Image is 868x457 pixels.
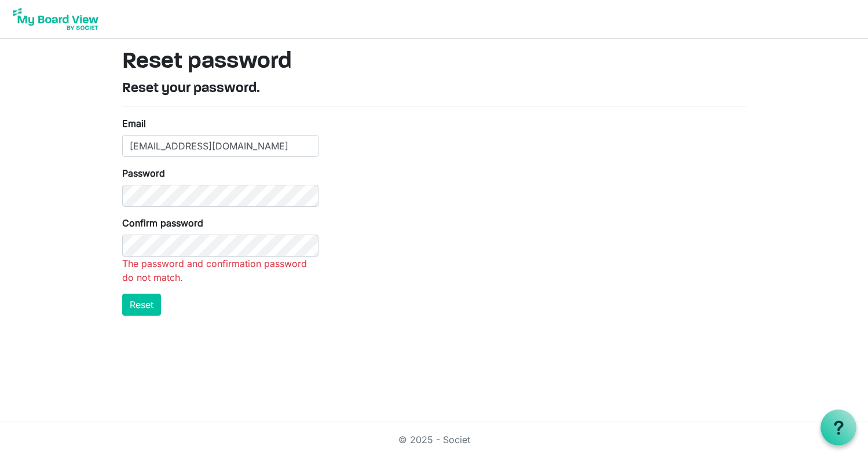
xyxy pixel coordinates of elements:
label: Password [122,166,165,180]
img: My Board View Logo [9,5,102,34]
label: Confirm password [122,216,203,230]
label: Email [122,116,146,130]
button: Reset [122,294,161,316]
h4: Reset your password. [122,81,746,97]
span: The password and confirmation password do not match. [122,258,307,283]
h1: Reset password [122,48,746,76]
a: © 2025 - Societ [398,434,470,445]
